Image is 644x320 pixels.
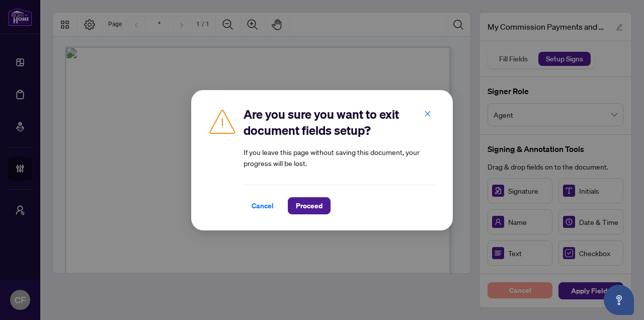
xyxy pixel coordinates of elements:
article: If you leave this page without saving this document, your progress will be lost. [244,146,437,169]
button: Open asap [604,285,634,315]
span: Proceed [296,198,323,214]
h2: Are you sure you want to exit document fields setup? [244,106,437,138]
button: Cancel [244,197,282,214]
button: Proceed [288,197,331,214]
span: close [424,110,431,117]
span: Cancel [252,198,274,214]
